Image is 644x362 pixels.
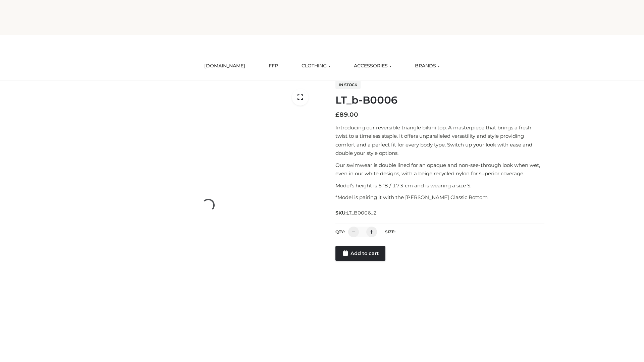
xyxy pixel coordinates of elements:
label: QTY: [335,229,345,234]
label: Size: [385,229,395,234]
p: Model’s height is 5 ‘8 / 173 cm and is wearing a size S. [335,181,544,190]
p: *Model is pairing it with the [PERSON_NAME] Classic Bottom [335,193,544,202]
h1: LT_b-B0006 [335,94,544,106]
span: LT_B0006_2 [346,210,377,216]
p: Introducing our reversible triangle bikini top. A masterpiece that brings a fresh twist to a time... [335,123,544,158]
p: Our swimwear is double lined for an opaque and non-see-through look when wet, even in our white d... [335,161,544,178]
span: SKU: [335,209,377,217]
a: FFP [264,59,283,73]
a: Add to cart [335,246,385,261]
span: In stock [335,81,361,89]
a: BRANDS [410,59,445,73]
span: £ [335,111,339,118]
a: [DOMAIN_NAME] [199,59,250,73]
bdi: 89.00 [335,111,358,118]
a: CLOTHING [297,59,335,73]
a: ACCESSORIES [349,59,396,73]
